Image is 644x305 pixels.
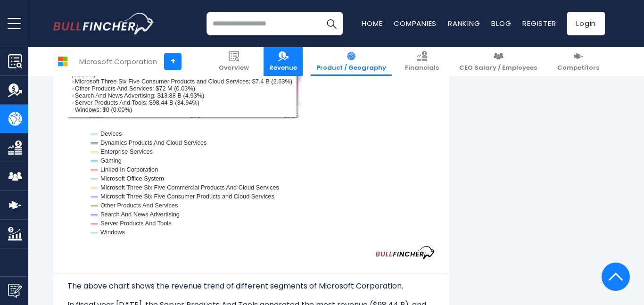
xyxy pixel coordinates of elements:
button: Search [320,12,343,35]
span: Overview [219,64,249,72]
text: 2023 [89,111,104,120]
a: Competitors [552,47,605,76]
a: Blog [491,18,511,28]
text: 2025 [284,111,299,120]
text: $100B [72,78,89,85]
text: Dynamics Products And Cloud Services [100,139,206,146]
text: Windows [100,229,125,236]
text: Enterprise Services [100,148,153,155]
text: Microsoft Three Six Five Consumer Products and Cloud Services [100,193,274,200]
a: Companies [394,18,437,28]
text: Gaming [100,157,122,164]
a: Register [522,18,556,28]
span: Financials [405,64,439,72]
a: + [164,53,182,70]
span: Revenue [269,64,297,72]
a: Product / Geography [311,47,392,76]
a: Login [567,12,605,35]
div: Microsoft Corporation [79,56,157,67]
a: Go to homepage [53,13,155,34]
span: Product / Geography [316,64,386,72]
text: Other Products And Services [100,202,178,209]
img: bullfincher logo [53,13,155,34]
a: Ranking [448,18,480,28]
text: Microsoft Three Six Five Commercial Products And Cloud Services [100,184,279,191]
text: $0 [83,101,89,108]
img: MSFT logo [54,52,72,70]
text: Server Products And Tools [100,220,172,227]
text: Linked In Corporation [100,166,158,173]
a: Revenue [264,47,303,76]
text: 2024 [190,111,205,120]
span: Competitors [557,64,599,72]
a: Financials [399,47,445,76]
text: Microsoft Office System [100,175,164,182]
p: The above chart shows the revenue trend of different segments of Microsoft Corporation. [67,280,435,292]
text: Devices [100,130,122,137]
text: Search And News Advertising [100,211,180,218]
a: Overview [213,47,255,76]
a: Home [362,18,382,28]
svg: Microsoft Corporation's Segments Revenue Trend [67,10,303,246]
span: CEO Salary / Employees [459,64,537,72]
a: CEO Salary / Employees [454,47,543,76]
